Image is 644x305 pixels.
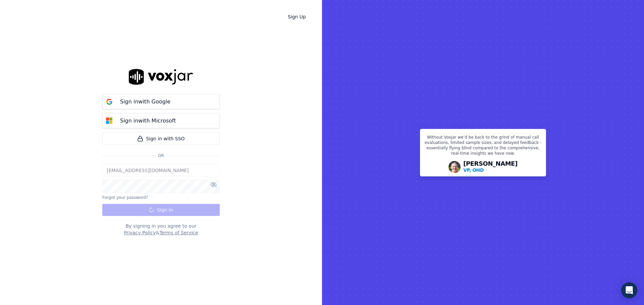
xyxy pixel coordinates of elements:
p: VP, OHD [463,167,484,173]
button: Forgot your password? [102,195,148,200]
img: logo [129,69,193,85]
p: Sign in with Google [120,98,170,106]
img: google Sign in button [103,95,116,108]
div: Open Intercom Messenger [621,282,637,298]
p: Without Voxjar we’d be back to the grind of manual call evaluations, limited sample sizes, and de... [424,135,542,159]
img: Avatar [448,161,461,173]
a: Sign Up [282,11,311,23]
a: Sign in with SSO [102,132,220,145]
button: Terms of Service [159,229,198,236]
button: Privacy Policy [124,229,156,236]
button: Sign inwith Microsoft [102,113,220,128]
input: Email [102,164,220,177]
div: By signing in you agree to our & [102,223,220,236]
img: microsoft Sign in button [103,114,116,128]
div: [PERSON_NAME] [463,161,518,173]
span: Or [155,153,167,158]
p: Sign in with Microsoft [120,117,176,125]
button: Sign inwith Google [102,94,220,109]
